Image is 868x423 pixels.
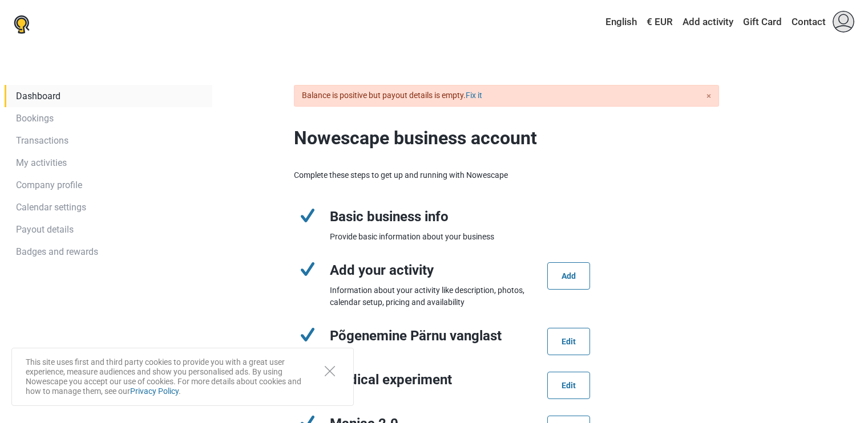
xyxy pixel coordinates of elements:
[5,241,212,263] a: Badges and rewards
[294,85,719,107] div: Balance is positive but payout details is empty.
[330,209,538,225] p: Basic business info
[5,85,212,107] a: Dashboard
[294,125,719,151] p: Nowescape business account
[317,360,342,381] button: Close
[562,337,576,346] span: Edit
[706,90,711,103] a: close
[595,12,640,32] a: English
[11,348,354,406] div: This site uses first and third party cookies to provide you with a great user experience, measure...
[680,12,736,32] a: Add activity
[5,218,212,241] a: Payout details
[597,18,605,26] img: English
[562,381,576,390] span: Edit
[5,107,212,129] a: Bookings
[301,328,314,341] img: check-mark.blue.lg.svg
[14,15,30,34] img: Nowescape logo
[330,328,538,344] p: Põgenemine Pärnu vanglast
[5,196,212,218] a: Calendar settings
[330,231,538,243] p: Provide basic information about your business
[330,372,538,388] p: Medical experiment
[789,12,829,32] a: Contact
[330,284,538,308] p: Information about your activity like description, photos, calendar setup, pricing and availability
[466,91,482,100] a: Fix it
[301,209,314,222] img: check-mark.blue.lg.svg
[130,387,179,396] a: Privacy Policy
[547,328,590,355] a: Edit
[740,12,785,32] a: Gift Card
[547,372,590,399] a: Edit
[294,169,719,181] p: Complete these steps to get up and running with Nowescape
[547,262,590,290] a: Add
[644,12,676,32] a: € EUR
[5,129,212,152] a: Transactions
[5,174,212,196] a: Company profile
[330,262,538,279] p: Add your activity
[301,262,314,276] img: check-mark.blue.lg.svg
[5,152,212,174] a: My activities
